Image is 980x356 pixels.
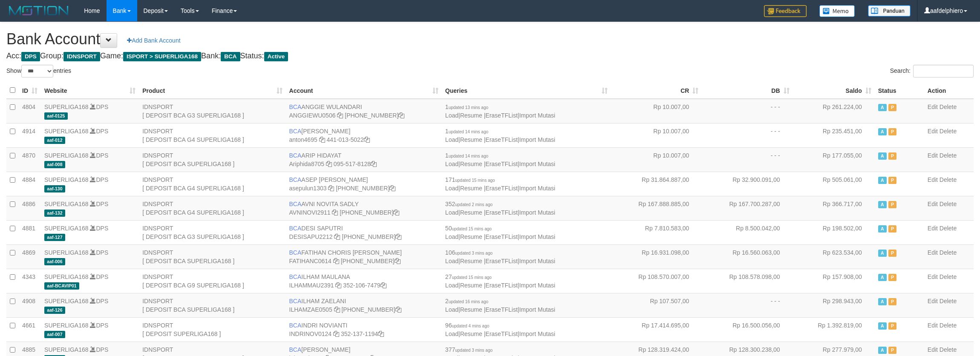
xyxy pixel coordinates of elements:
[41,172,139,196] td: DPS
[286,220,442,244] td: DESI SAPUTRI [PHONE_NUMBER]
[460,306,482,313] a: Resume
[123,52,201,61] span: ISPORT > SUPERLIGA168
[928,322,938,329] a: Edit
[335,282,341,289] a: Copy ILHAMMAU2391 to clipboard
[928,249,938,256] a: Edit
[44,225,89,232] a: SUPERLIGA168
[286,196,442,220] td: AVNI NOVITA SADLY [PHONE_NUMBER]
[286,293,442,317] td: ILHAM ZAELANI [PHONE_NUMBER]
[445,258,458,264] a: Load
[452,324,489,328] span: updated 4 mins ago
[611,172,702,196] td: Rp 31.864.887,00
[819,5,855,17] img: Button%20Memo.svg
[928,298,938,304] a: Edit
[445,273,492,280] span: 27
[41,244,139,269] td: DPS
[44,234,65,241] span: aaf-127
[6,52,974,60] h4: Acc: Group: Game: Bank: Status:
[333,330,339,337] a: Copy INDRINOV0124 to clipboard
[519,136,555,143] a: Import Mutasi
[485,136,517,143] a: EraseTFList
[41,196,139,220] td: DPS
[928,128,938,135] a: Edit
[445,233,458,240] a: Load
[19,293,41,317] td: 4908
[702,99,793,123] td: - - -
[878,201,887,208] span: Active
[928,103,938,110] a: Edit
[793,196,875,220] td: Rp 366.717,00
[940,225,957,232] a: Delete
[519,209,555,216] a: Import Mutasi
[928,201,938,207] a: Edit
[289,233,333,240] a: DESISAPU2212
[793,147,875,172] td: Rp 177.055,00
[289,330,332,337] a: INDRINOV0124
[878,177,887,184] span: Active
[611,317,702,342] td: Rp 17.414.695,00
[928,346,938,353] a: Edit
[702,123,793,147] td: - - -
[289,346,302,353] span: BCA
[445,103,488,110] span: 1
[333,258,339,264] a: Copy FATIHANC0614 to clipboard
[460,209,482,216] a: Resume
[395,233,401,240] a: Copy 4062280453 to clipboard
[445,209,458,216] a: Load
[940,273,957,280] a: Delete
[289,128,302,135] span: BCA
[702,293,793,317] td: - - -
[445,103,555,119] span: | | |
[289,258,331,264] a: FATIHANC0614
[445,185,458,192] a: Load
[6,4,71,17] img: MOTION_logo.png
[878,347,887,354] span: Active
[445,176,555,192] span: | | |
[44,201,89,207] a: SUPERLIGA168
[878,322,887,330] span: Active
[289,103,302,110] span: BCA
[460,185,482,192] a: Resume
[452,227,491,231] span: updated 15 mins ago
[611,147,702,172] td: Rp 10.007,00
[519,233,555,240] a: Import Mutasi
[460,112,482,119] a: Resume
[485,282,517,289] a: EraseTFList
[611,82,702,99] th: CR: activate to sort column ascending
[449,129,488,134] span: updated 14 mins ago
[44,273,89,280] a: SUPERLIGA168
[139,82,285,99] th: Product: activate to sort column ascending
[289,152,302,159] span: BCA
[878,128,887,135] span: Active
[44,185,65,192] span: aaf-130
[44,346,89,353] a: SUPERLIGA168
[121,33,186,48] a: Add Bank Account
[445,249,493,256] span: 106
[289,185,327,192] a: asepulun1303
[928,152,938,159] a: Edit
[878,250,887,257] span: Active
[888,128,897,135] span: Paused
[44,152,89,159] a: SUPERLIGA168
[289,136,317,143] a: anton4695
[702,147,793,172] td: - - -
[63,52,100,61] span: IDNSPORT
[44,176,89,183] a: SUPERLIGA168
[924,82,974,99] th: Action
[380,282,386,289] a: Copy 3521067479 to clipboard
[445,152,488,159] span: 1
[460,161,482,167] a: Resume
[41,123,139,147] td: DPS
[445,152,555,167] span: | | |
[890,65,974,78] label: Search:
[398,112,404,119] a: Copy 4062213373 to clipboard
[264,52,288,61] span: Active
[445,249,555,264] span: | | |
[460,282,482,289] a: Resume
[449,105,488,110] span: updated 13 mins ago
[888,225,897,233] span: Paused
[702,317,793,342] td: Rp 16.500.056,00
[445,298,555,313] span: | | |
[332,209,338,216] a: Copy AVNINOVI2911 to clipboard
[337,112,343,119] a: Copy ANGGIEWU0506 to clipboard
